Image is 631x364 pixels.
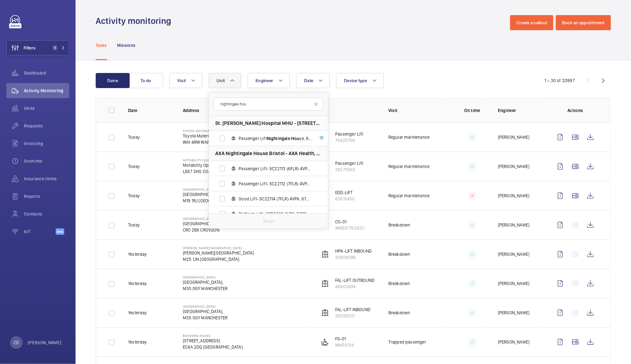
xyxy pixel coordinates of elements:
p: M25 1JN [GEOGRAPHIC_DATA] [183,256,254,262]
p: Engineer [498,107,543,114]
p: Breakdown [388,280,410,287]
p: Passenger Lift [335,160,363,166]
p: Yesterday [128,339,147,345]
p: Actions [553,107,598,114]
p: [PERSON_NAME] [28,339,62,346]
span: Beta [56,228,64,235]
p: LE67 3HG COALVILLE [183,168,235,175]
p: [GEOGRAPHIC_DATA] [183,217,222,221]
p: Tasks [96,42,107,48]
img: elevator.svg [321,250,329,258]
span: Invoicing [24,140,69,147]
span: Engineer [256,78,273,83]
button: To do [129,73,163,88]
button: Book an appointment [556,15,611,30]
p: 63615450 [335,196,355,202]
span: Overtime [24,158,69,164]
span: Dashboard [24,70,69,76]
p: FAL-LIFT INBOUND [335,306,370,313]
span: Device type [344,78,367,83]
p: Missions [117,42,136,48]
input: Search by unit or address [214,98,323,111]
p: [GEOGRAPHIC_DATA], [183,191,238,198]
p: FAL-LIFT OUTBOUND [335,277,375,283]
button: Unit [209,73,241,88]
p: Today [128,222,140,228]
p: WME0134 [335,342,354,348]
span: Contacts [24,211,69,217]
button: Done [96,73,130,88]
span: Insurance items [24,176,69,182]
p: CD [14,339,19,346]
span: Nightingale [267,136,290,141]
p: Reset [263,218,274,224]
span: Good Lift- SC22114 (7FLR) 4VPA, 67202809 [239,196,312,202]
button: Filters1 [6,40,69,55]
button: Visit [169,73,202,88]
p: EDD-LIFT [335,189,355,196]
p: Regular maintenance [388,163,430,170]
p: Unit [320,107,378,114]
p: Breakdown [388,310,410,316]
p: [GEOGRAPHIC_DATA] [183,188,238,191]
p: 26275042 [335,166,363,173]
p: Yesterday [128,251,147,257]
span: Filters [24,45,36,51]
span: AXA Nightingale House Bristol - AXA Health, BS6 6UT BRISTOL [215,150,322,157]
h1: Activity monitoring [96,15,175,27]
p: HPK-LIFT INBOUND [335,248,372,254]
p: [PERSON_NAME] [498,134,529,140]
p: M35 0GY MANCHESTER [183,285,228,292]
p: WME67703637 [335,225,364,231]
p: CR0 2BX CROYDON [183,227,222,233]
p: [PERSON_NAME][GEOGRAPHIC_DATA] [183,250,254,256]
img: platform_lift.svg [321,338,329,346]
p: Motability [GEOGRAPHIC_DATA] [183,158,235,162]
p: Motability Operations Ltd [183,162,235,168]
span: Passenger Lift- SC22112 (7FLR) 4VPA, 96181638 [239,181,312,187]
p: [PERSON_NAME] [498,163,529,170]
button: Create a callout [510,15,553,30]
p: FS-01 [335,336,354,342]
p: Toyota Material Handling [GEOGRAPHIC_DATA] [183,133,287,139]
p: Passenger Lift [335,131,363,137]
span: Requests [24,123,69,129]
span: Passenger Lift- SC22113 (6FLR) 4VPA, 61247277 [239,165,312,172]
p: [PERSON_NAME] [498,310,529,316]
p: 32808396 [335,254,372,260]
p: Address [183,107,310,114]
p: On time [457,107,488,114]
p: [GEOGRAPHIC_DATA], [183,308,228,315]
span: Activity Monitoring [24,87,69,94]
p: [PERSON_NAME] [498,339,529,345]
p: Today [128,163,140,170]
p: [STREET_ADDRESS] [183,338,243,344]
p: [PERSON_NAME] [498,251,529,257]
p: [PERSON_NAME][GEOGRAPHIC_DATA] [183,246,254,250]
span: 1 [53,45,58,50]
p: Yesterday [128,310,147,316]
p: Toyota Material Handling UK- Warrington [PERSON_NAME] [183,129,287,133]
span: Reports [24,193,69,199]
p: Yesterday [128,280,147,287]
p: Visit [388,107,447,114]
p: Regular maintenance [388,193,430,199]
p: Today [128,134,140,140]
p: [GEOGRAPHIC_DATA] [183,221,222,227]
span: Visit [177,78,186,83]
p: [PERSON_NAME] [498,280,529,287]
div: 1 – 30 of 20997 [544,77,575,84]
p: [PERSON_NAME] [498,193,529,199]
img: elevator.svg [321,280,329,287]
p: Regular maintenance [388,134,430,140]
p: Breakdown [388,251,410,257]
span: Unit [217,78,225,83]
p: EC4A 2DQ [GEOGRAPHIC_DATA] [183,344,243,350]
p: CO-01 [335,219,364,225]
p: Bouverie House [183,334,243,338]
p: [GEOGRAPHIC_DATA], [183,279,228,285]
p: 70420708 [335,137,363,143]
span: St. [PERSON_NAME] Hospital MHU - [STREET_ADDRESS][PERSON_NAME] [215,120,322,126]
span: Date [304,78,313,83]
p: Today [128,193,140,199]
